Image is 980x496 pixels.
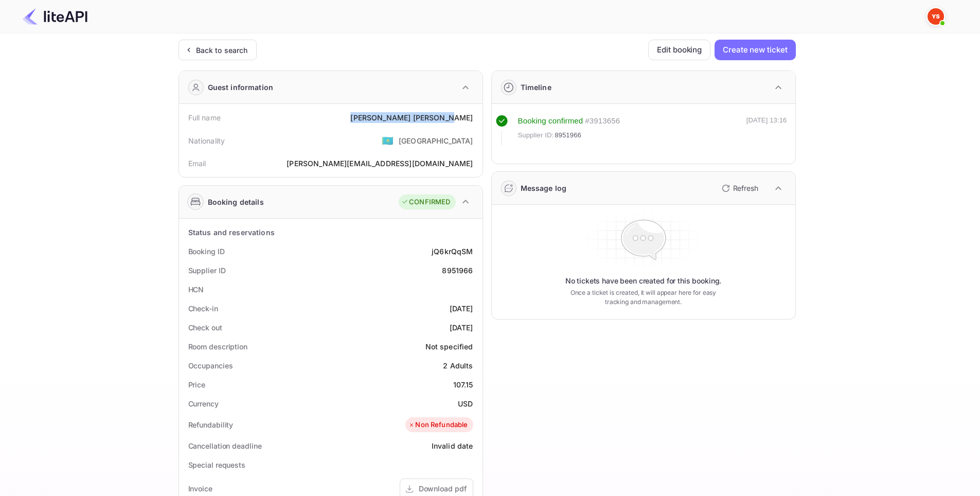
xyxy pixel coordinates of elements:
[350,112,473,123] div: [PERSON_NAME] [PERSON_NAME]
[521,82,551,93] div: Timeline
[188,459,245,470] div: Special requests
[458,398,473,409] div: USD
[432,246,473,257] div: jQ6krQqSM
[562,288,725,307] p: Once a ticket is created, it will appear here for easy tracking and management.
[928,8,944,25] img: Yandex Support
[425,341,473,352] div: Not specified
[648,40,710,60] button: Edit booking
[188,112,221,123] div: Full name
[453,379,473,390] div: 107.15
[188,135,225,146] div: Nationality
[450,303,473,314] div: [DATE]
[518,130,554,140] span: Supplier ID:
[208,82,274,93] div: Guest information
[442,265,473,276] div: 8951966
[188,284,204,295] div: HCN
[188,360,233,371] div: Occupancies
[23,8,87,25] img: LiteAPI Logo
[408,420,468,430] div: Non Refundable
[716,180,762,197] button: Refresh
[188,341,247,352] div: Room description
[188,265,226,276] div: Supplier ID
[399,135,473,146] div: [GEOGRAPHIC_DATA]
[419,483,467,494] div: Download pdf
[188,483,212,494] div: Invoice
[188,322,222,333] div: Check out
[208,197,264,207] div: Booking details
[450,322,473,333] div: [DATE]
[196,45,248,56] div: Back to search
[715,40,795,60] button: Create new ticket
[188,227,275,238] div: Status and reservations
[188,246,225,257] div: Booking ID
[188,419,234,430] div: Refundability
[188,303,218,314] div: Check-in
[188,440,262,451] div: Cancellation deadline
[188,398,219,409] div: Currency
[401,197,450,207] div: CONFIRMED
[555,130,581,140] span: 8951966
[733,183,758,193] p: Refresh
[585,115,620,127] div: # 3913656
[746,115,787,145] div: [DATE] 13:16
[382,131,394,150] span: United States
[565,276,722,286] p: No tickets have been created for this booking.
[521,183,567,193] div: Message log
[432,440,473,451] div: Invalid date
[443,360,473,371] div: 2 Adults
[188,158,206,169] div: Email
[287,158,473,169] div: [PERSON_NAME][EMAIL_ADDRESS][DOMAIN_NAME]
[518,115,583,127] div: Booking confirmed
[188,379,206,390] div: Price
